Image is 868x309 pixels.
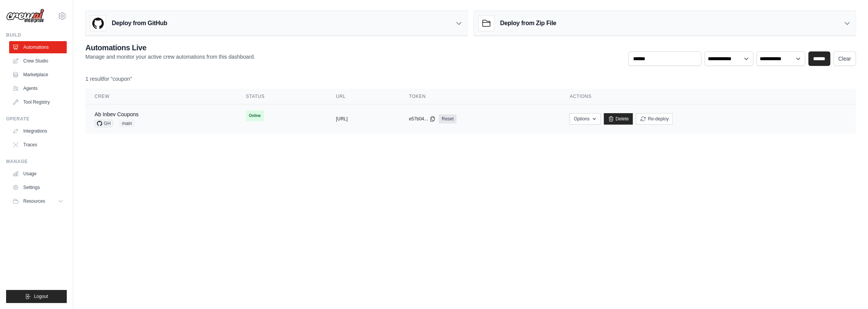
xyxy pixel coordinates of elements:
a: Reset [439,114,457,123]
th: Crew [85,89,237,104]
div: Build [6,32,67,38]
a: Integrations [9,125,67,137]
h3: Deploy from GitHub [112,19,167,28]
a: Ab Inbev Coupons [95,111,138,117]
th: Actions [560,89,856,104]
a: Tool Registry [9,96,67,108]
span: Online [246,110,264,121]
button: e57b04... [409,116,436,122]
h2: Automations Live [85,42,255,53]
span: main [119,120,135,127]
th: Token [400,89,560,104]
span: 1 result [85,76,103,82]
button: Logout [6,290,67,303]
a: Agents [9,82,67,94]
a: Usage [9,168,67,180]
a: Automations [9,41,67,53]
button: Options [569,113,600,125]
a: Delete [604,113,633,125]
p: Manage and monitor your active crew automations from this dashboard. [85,53,255,61]
h3: Deploy from Zip File [500,19,556,28]
a: Clear [833,51,856,66]
span: Resources [23,198,45,204]
a: Crew Studio [9,55,67,67]
button: Resources [9,195,67,207]
div: Manage [6,159,67,165]
th: Status [237,89,327,104]
img: Logo [6,9,44,23]
th: URL [327,89,400,104]
a: Settings [9,181,67,194]
img: GitHub Logo [90,16,106,31]
div: for "coupon" [85,75,856,83]
a: Marketplace [9,69,67,81]
span: GH [95,120,113,127]
a: Traces [9,139,67,151]
button: Re-deploy [636,113,673,125]
div: Operate [6,116,67,122]
span: Logout [34,293,48,299]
